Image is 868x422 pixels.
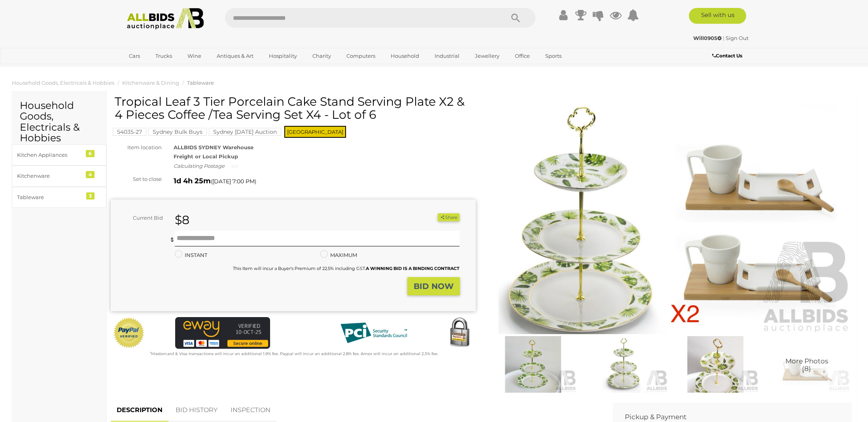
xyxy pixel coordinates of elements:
[111,213,169,222] div: Current Bid
[211,178,256,184] span: ( )
[150,351,438,356] small: Mastercard & Visa transactions will incur an additional 1.9% fee. Paypal will incur an additional...
[341,49,380,63] a: Computers
[490,336,577,392] img: Tropical Leaf 3 Tier Porcelain Cake Stand Serving Plate X2 & 4 Pieces Coffee /Tea Serving Set X4 ...
[264,49,302,63] a: Hospitality
[320,251,357,260] label: MAXIMUM
[429,49,465,63] a: Industrial
[581,336,668,392] img: Tropical Leaf 3 Tier Porcelain Cake Stand Serving Plate X2 & 4 Pieces Coffee /Tea Serving Set X4 ...
[105,175,168,184] div: Set to close
[693,35,723,41] a: Will0905
[225,399,276,422] a: INSPECTION
[233,266,460,271] small: This Item will incur a Buyer's Premium of 22.5% including GST.
[17,193,82,202] div: Tableware
[366,266,460,271] b: A WINNING BID IS A BINDING CONTRACT
[726,35,749,41] a: Sign Out
[672,336,759,392] img: Tropical Leaf 3 Tier Porcelain Cake Stand Serving Plate X2 & 4 Pieces Coffee /Tea Serving Set X4 ...
[175,317,270,349] img: eWAY Payment Gateway
[496,8,535,28] button: Search
[113,128,146,136] mark: 54035-27
[187,80,214,86] a: Tableware
[444,317,475,349] img: Secured by Rapid SSL
[122,80,179,86] a: Kitchenware & Dining
[17,150,82,160] div: Kitchen Appliances
[17,171,82,181] div: Kitchenware
[284,126,346,138] span: [GEOGRAPHIC_DATA]
[170,399,223,422] a: BID HISTORY
[763,336,850,392] a: More Photos(8)
[12,80,114,86] a: Household Goods, Electricals & Hobbies
[86,171,95,178] div: 4
[124,63,190,76] a: [GEOGRAPHIC_DATA]
[12,187,106,208] a: Tableware 3
[124,49,145,63] a: Cars
[712,53,742,59] b: Contact Us
[212,49,259,63] a: Antiques & Art
[20,100,98,144] h2: Household Goods, Electricals & Hobbies
[12,165,106,186] a: Kitchenware 4
[723,35,724,41] span: |
[407,277,460,296] button: BID NOW
[763,336,850,392] img: Tropical Leaf 3 Tier Porcelain Cake Stand Serving Plate X2 & 4 Pieces Coffee /Tea Serving Set X4 ...
[510,49,535,63] a: Office
[689,8,746,24] a: Sell with us
[488,99,853,335] img: Tropical Leaf 3 Tier Porcelain Cake Stand Serving Plate X2 & 4 Pieces Coffee /Tea Serving Set X4 ...
[148,128,207,136] mark: Sydney Bulk Buys
[175,251,207,260] label: INSTANT
[113,129,146,135] a: 54035-27
[115,95,474,121] h1: Tropical Leaf 3 Tier Porcelain Cake Stand Serving Plate X2 & 4 Pieces Coffee /Tea Serving Set X4 ...
[150,49,177,63] a: Trucks
[334,317,413,349] img: PCI DSS compliant
[209,129,281,135] a: Sydney [DATE] Auction
[438,213,460,222] button: Share
[540,49,567,63] a: Sports
[386,49,424,63] a: Household
[123,8,208,30] img: Allbids.com.au
[212,178,255,185] span: [DATE] 7:00 PM
[232,164,238,169] img: small-loading.gif
[174,144,253,150] strong: ALLBIDS SYDNEY Warehouse
[12,144,106,165] a: Kitchen Appliances 6
[209,128,281,136] mark: Sydney [DATE] Auction
[105,143,168,152] div: Item location
[86,150,95,157] div: 6
[429,213,437,221] li: Watch this item
[175,213,189,227] strong: $8
[174,163,225,169] i: Calculating Postage
[712,51,744,60] a: Contact Us
[470,49,505,63] a: Jewellery
[174,177,211,185] strong: 1d 4h 25m
[148,129,207,135] a: Sydney Bulk Buys
[414,281,454,291] strong: BID NOW
[785,358,828,373] span: More Photos (8)
[182,49,206,63] a: Wine
[625,413,828,421] h2: Pickup & Payment
[174,153,238,160] strong: Freight or Local Pickup
[113,317,145,349] img: Official PayPal Seal
[111,399,168,422] a: DESCRIPTION
[307,49,336,63] a: Charity
[86,192,95,200] div: 3
[693,35,722,41] strong: Will0905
